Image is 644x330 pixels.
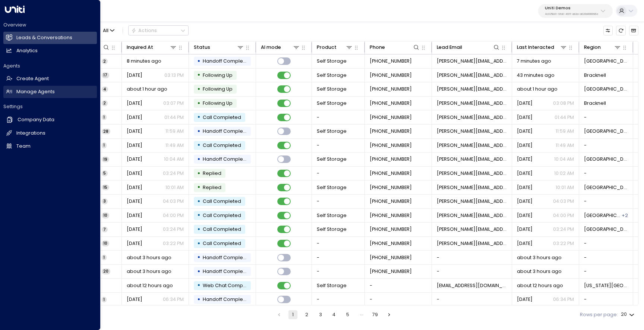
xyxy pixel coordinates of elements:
div: Inquired At [127,43,177,51]
span: about 1 hour ago [127,86,167,92]
span: about 3 hours ago [517,268,562,275]
span: Self Storage [317,226,347,233]
h2: Team [16,143,31,150]
span: Jul 25, 2025 [127,156,142,163]
span: about 12 hours ago [517,282,563,289]
p: 4c025b01-9fa0-46ff-ab3a-a620b886896e [545,13,599,16]
span: +447940257528 [370,156,412,163]
span: john.pannell@gmail.com [437,128,507,135]
td: - [579,251,633,264]
p: 11:59 AM [556,128,574,135]
span: Jul 08, 2025 [127,212,142,219]
h2: Integrations [16,130,45,137]
span: Self Storage [317,58,347,65]
span: +447940257528 [370,212,412,219]
nav: pagination navigation [274,310,394,319]
span: Jul 08, 2025 [517,240,533,247]
span: Jul 25, 2025 [517,128,533,135]
h2: Manage Agents [16,88,55,95]
div: AI mode [261,43,300,51]
span: 28 [102,129,110,134]
span: Call Completed [203,114,241,120]
span: Call Completed [203,198,241,204]
span: Self Storage [317,212,347,219]
button: Uniti Demos4c025b01-9fa0-46ff-ab3a-a620b886896e [538,4,613,18]
span: 20 [102,268,110,274]
a: Team [3,140,97,153]
span: +447940257528 [370,58,412,65]
div: Phone [370,43,385,51]
p: 06:34 PM [163,296,184,303]
span: Jul 25, 2025 [127,142,142,149]
p: 03:08 PM [553,100,574,107]
span: Yesterday [127,296,142,303]
span: Call Completed [203,240,241,246]
p: Uniti Demos [545,6,599,10]
h2: Create Agent [16,75,49,82]
a: Leads & Conversations [3,32,97,44]
p: 01:44 PM [555,114,574,121]
span: Jul 25, 2025 [517,184,533,191]
button: Archived Leads [629,26,638,35]
span: mayumi@unwiredlogic.com [437,282,507,289]
div: • [197,98,201,109]
div: • [197,238,201,249]
span: Jul 08, 2025 [127,198,142,205]
div: Product [317,43,353,51]
div: Lead Email [437,43,501,51]
span: Jul 08, 2025 [517,226,533,233]
span: +447940257528 [370,72,412,79]
p: 03:22 PM [553,240,574,247]
td: - [312,293,365,307]
div: Region [584,43,622,51]
span: London [584,226,628,233]
p: 03:22 PM [163,240,184,247]
span: 4 [102,87,108,92]
button: Customize [603,26,613,35]
span: Handoff Completed [203,128,251,134]
span: Yesterday [517,296,533,303]
span: 17 [102,72,109,78]
span: john.pannell@gmail.com [437,100,507,107]
span: 5 [102,170,108,176]
a: Company Data [3,113,97,126]
p: 04:03 PM [163,198,184,205]
span: +447940257528 [370,128,412,135]
div: • [197,111,201,123]
p: 03:13 PM [164,72,184,79]
span: john.pannell@gmail.com [437,72,507,79]
td: - [432,265,512,279]
span: Bristol [584,184,628,191]
div: Status [194,43,244,51]
span: Jul 25, 2025 [517,170,533,177]
div: Button group with a nested menu [128,25,189,35]
p: 03:24 PM [163,170,184,177]
div: Actions [131,28,157,34]
td: - [579,195,633,208]
span: Following Up [203,86,233,92]
button: Go to page 2 [302,310,311,319]
h2: Settings [3,103,97,110]
td: - [312,110,365,124]
div: … [357,310,366,319]
span: Self Storage [317,100,347,107]
span: Replied [203,170,221,176]
p: 01:44 PM [164,114,184,121]
td: - [432,251,512,264]
div: • [197,154,201,165]
span: john.pannell@gmail.com [437,114,507,121]
span: Jul 08, 2025 [517,198,533,205]
p: 04:00 PM [553,212,574,219]
span: +447940257528 [370,240,412,247]
span: john.pannell@gmail.com [437,142,507,149]
span: Bristol [584,156,628,163]
div: • [197,126,201,137]
span: Handoff Completed [203,268,251,274]
span: Jul 25, 2025 [127,114,142,121]
td: - [312,237,365,251]
span: john.pannell@gmail.com [437,86,507,92]
p: 10:01 AM [165,184,184,191]
div: • [197,168,201,179]
span: Call Completed [203,212,241,219]
div: Hampshire,London [622,212,628,219]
